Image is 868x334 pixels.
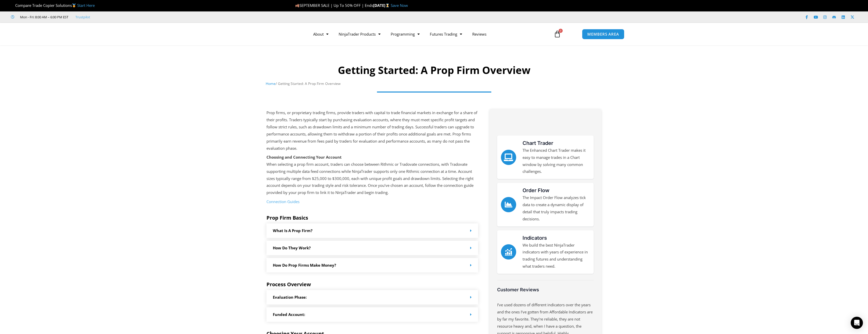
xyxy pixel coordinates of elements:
[273,263,336,268] a: How do Prop Firms make money?
[266,281,478,287] h5: Process Overview
[266,109,478,152] p: Prop firms, or proprietary trading firms, provide traders with capital to trade financial markets...
[386,28,425,40] a: Programming
[523,147,590,175] p: The Enhanced Chart Trader makes it easy to manage trades in a Chart window by solving many common...
[273,295,307,300] a: Evaluation Phase:
[11,3,95,8] span: Compare Trade Copier Solutions
[501,244,516,260] a: Indicators
[266,241,478,255] div: How Do they work?
[266,290,478,305] div: Evaluation Phase:
[266,80,602,87] nav: Breadcrumb
[425,28,467,40] a: Futures Trading
[391,3,408,8] a: Save Now
[75,14,90,20] a: Trustpilot
[266,199,299,204] a: Connection Guides
[266,215,478,221] h5: Prop Firm Basics
[266,223,478,238] div: What is a prop firm?
[266,81,276,86] a: Home
[273,312,305,317] a: Funded Account:
[244,25,298,43] img: LogoAI | Affordable Indicators – NinjaTrader
[523,140,553,146] a: Chart Trader
[334,28,386,40] a: NinjaTrader Products
[295,4,299,7] img: 🍂
[582,29,624,39] a: MEMBERS AREA
[501,150,516,165] a: Chart Trader
[308,28,548,40] nav: Menu
[851,317,863,329] div: Open Intercom Messenger
[266,154,478,196] p: When selecting a prop firm account, traders can choose between Rithmic or Tradovate connections, ...
[523,242,590,270] p: We build the best NinjaTrader indicators with years of experience in trading futures and understa...
[559,29,563,33] span: 0
[386,4,389,7] img: ⌛
[523,187,549,193] a: Order Flow
[266,307,478,322] div: Funded Account:
[295,3,373,8] span: SEPTEMBER SALE | Up To 50% OFF | Ends
[266,155,342,160] strong: Choosing and Connecting Your Account
[508,118,583,128] img: NinjaTrader Wordmark color RGB | Affordable Indicators – NinjaTrader
[373,3,391,8] strong: [DATE]
[497,287,594,293] h3: Customer Reviews
[11,4,15,7] img: 🏆
[266,63,602,77] h1: Getting Started: A Prop Firm Overview
[546,27,569,41] a: 0
[19,14,68,20] span: Mon - Fri: 8:00 AM – 6:00 PM EST
[266,258,478,272] div: How do Prop Firms make money?
[273,245,311,250] a: How Do they work?
[77,3,95,8] a: Start Here
[467,28,492,40] a: Reviews
[501,197,516,212] a: Order Flow
[72,4,76,7] img: 🥇
[308,28,334,40] a: About
[523,235,547,241] a: Indicators
[273,228,312,233] a: What is a prop firm?
[587,32,619,36] span: MEMBERS AREA
[523,194,590,222] p: The Impact Order Flow analyzes tick data to create a dynamic display of detail that truly impacts...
